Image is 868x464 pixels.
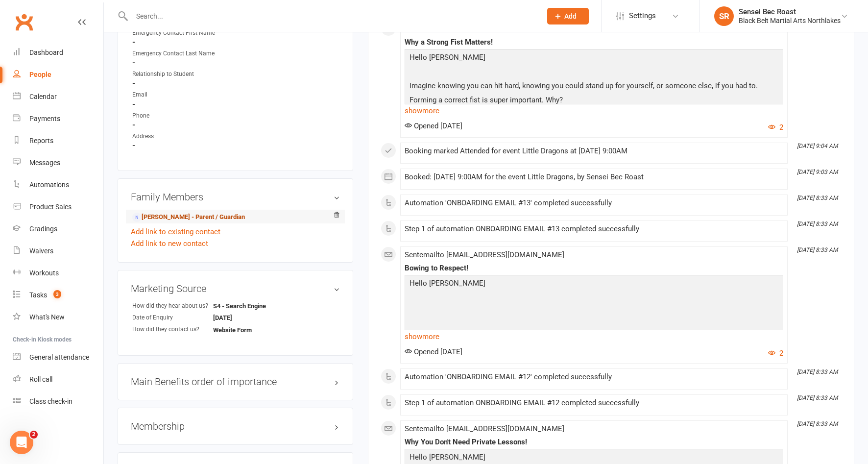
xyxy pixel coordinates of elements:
a: show more [405,104,783,118]
div: Step 1 of automation ONBOARDING EMAIL #12 completed successfully [405,399,783,407]
h3: Family Members [131,192,340,202]
strong: - [132,38,340,47]
div: Sensei Bec Roast [739,7,841,16]
i: [DATE] 8:33 AM [797,394,838,401]
strong: S4 - Search Engine [213,302,269,310]
h3: Main Benefits order of importance [131,376,340,387]
div: Dashboard [29,49,63,56]
strong: Website Form [213,326,269,334]
a: Calendar [13,86,103,108]
div: Booked: [DATE] 9:00AM for the event Little Dragons, by Sensei Bec Roast [405,173,783,181]
div: Class check-in [29,397,72,405]
a: Payments [13,108,103,130]
i: [DATE] 8:33 AM [797,220,838,227]
div: Email [132,90,213,99]
span: Sent email to [EMAIL_ADDRESS][DOMAIN_NAME] [405,250,564,259]
span: Settings [629,5,656,27]
div: Automation 'ONBOARDING EMAIL #13' completed successfully [405,199,783,207]
a: Workouts [13,262,103,284]
a: Waivers [13,240,103,262]
div: Booking marked Attended for event Little Dragons at [DATE] 9:00AM [405,147,783,155]
div: What's New [29,313,65,321]
a: Roll call [13,368,103,391]
div: Why You Don't Need Private Lessons! [405,438,783,446]
span: Sent email to [EMAIL_ADDRESS][DOMAIN_NAME] [405,424,564,433]
div: How did they hear about us? [132,301,213,311]
p: Hello [PERSON_NAME] [407,277,781,292]
p: Forming a correct fist is super important. Why? [407,94,781,108]
div: Emergency Contact Last Name [132,49,215,58]
i: [DATE] 8:33 AM [797,368,838,375]
div: Automation 'ONBOARDING EMAIL #12' completed successfully [405,373,783,381]
div: Payments [29,115,60,122]
a: Dashboard [13,42,103,64]
span: 2 [30,431,38,439]
div: Relationship to Student [132,70,213,79]
p: Hello [PERSON_NAME] [407,51,781,66]
a: show more [405,330,783,343]
a: People [13,64,103,86]
div: How did they contact us? [132,325,213,334]
span: Opened [DATE] [405,347,462,356]
div: Product Sales [29,203,72,211]
div: Emergency Contact First Name [132,28,215,38]
span: Add [564,12,577,20]
div: Messages [29,159,60,167]
button: 2 [768,347,783,359]
div: Bowing to Respect! [405,264,783,272]
div: People [29,71,51,78]
button: 2 [768,122,783,133]
div: Automations [29,181,69,189]
a: [PERSON_NAME] - Parent / Guardian [132,212,245,222]
a: Reports [13,130,103,152]
a: Messages [13,152,103,174]
a: General attendance kiosk mode [13,346,103,368]
div: Gradings [29,225,57,233]
iframe: Intercom live chat [10,431,33,454]
div: Address [132,132,213,141]
a: Gradings [13,218,103,240]
h3: Marketing Source [131,283,340,294]
i: [DATE] 9:03 AM [797,169,838,175]
div: Black Belt Martial Arts Northlakes [739,16,841,25]
a: Clubworx [12,10,36,34]
a: Add link to new contact [131,238,208,249]
input: Search... [129,9,534,23]
h3: Membership [131,421,340,432]
span: 3 [53,290,61,298]
strong: [DATE] [213,314,269,321]
a: Automations [13,174,103,196]
strong: - [132,100,340,109]
div: Tasks [29,291,47,299]
div: Calendar [29,93,57,100]
div: Roll call [29,375,52,383]
i: [DATE] 8:33 AM [797,195,838,201]
strong: - [132,121,340,129]
a: Class kiosk mode [13,391,103,413]
div: SR [714,6,734,26]
a: What's New [13,306,103,328]
i: [DATE] 8:33 AM [797,420,838,427]
div: Why a Strong Fist Matters! [405,38,783,47]
strong: - [132,79,340,88]
div: Date of Enquiry [132,313,213,322]
strong: - [132,58,340,67]
strong: - [132,141,340,150]
div: Step 1 of automation ONBOARDING EMAIL #13 completed successfully [405,225,783,233]
div: Waivers [29,247,53,255]
span: Opened [DATE] [405,122,462,130]
i: [DATE] 8:33 AM [797,246,838,253]
div: Phone [132,111,213,121]
a: Tasks 3 [13,284,103,306]
div: Reports [29,137,53,145]
div: Workouts [29,269,59,277]
p: Imagine knowing you can hit hard, knowing you could stand up for yourself, or someone else, if yo... [407,80,781,94]
i: [DATE] 9:04 AM [797,143,838,149]
button: Add [547,8,589,24]
div: General attendance [29,353,89,361]
a: Product Sales [13,196,103,218]
a: Add link to existing contact [131,226,220,238]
